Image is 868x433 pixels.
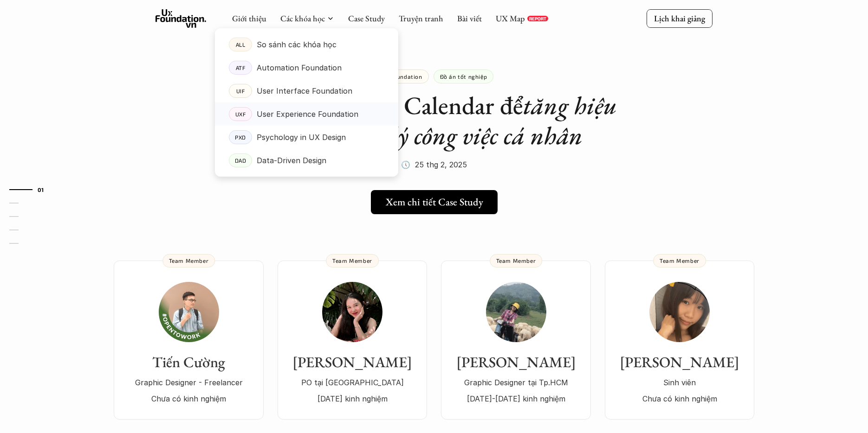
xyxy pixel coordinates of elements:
[401,158,467,172] p: 🕔 25 thg 2, 2025
[399,13,443,24] a: Truyện tranh
[527,16,548,21] a: REPORT
[257,38,337,51] p: So sánh các khóa học
[614,376,745,389] p: Sinh viên
[371,190,498,214] a: Xem chi tiết Case Study
[215,102,398,126] a: UXFUser Experience Foundation
[235,157,246,164] p: DAD
[654,13,705,24] p: Lịch khai giảng
[280,13,325,24] a: Các khóa học
[215,149,398,172] a: DADData-Driven Design
[9,184,53,195] a: 01
[614,353,745,371] h3: [PERSON_NAME]
[647,9,713,27] a: Lịch khai giảng
[441,261,591,420] a: [PERSON_NAME]Graphic Designer tại Tp.HCM[DATE]-[DATE] kinh nghiệmTeam Member
[381,73,422,80] p: UX Foundation
[386,196,483,208] h5: Xem chi tiết Case Study
[660,257,700,264] p: Team Member
[236,64,246,71] p: ATF
[287,376,418,389] p: PO tại [GEOGRAPHIC_DATA]
[215,126,398,149] a: PXDPsychology in UX Design
[123,353,254,371] h3: Tiến Cường
[235,111,246,117] p: UXF
[257,153,326,167] p: Data-Driven Design
[114,261,264,420] a: Tiến CườngGraphic Designer - FreelancerChưa có kinh nghiệmTeam Member
[496,257,536,264] p: Team Member
[285,89,622,152] em: tăng hiệu suất quản lý công việc cá nhân
[169,257,209,264] p: Team Member
[257,61,342,75] p: Automation Foundation
[457,13,482,24] a: Bài viết
[450,392,582,406] p: [DATE]-[DATE] kinh nghiệm
[38,186,44,193] strong: 01
[123,376,254,389] p: Graphic Designer - Freelancer
[614,392,745,406] p: Chưa có kinh nghiệm
[215,79,398,102] a: UIFUser Interface Foundation
[232,13,266,24] a: Giới thiệu
[248,90,620,151] h1: Tối ưu Google Calendar để
[236,88,245,94] p: UIF
[257,107,358,121] p: User Experience Foundation
[236,41,246,48] p: ALL
[215,33,398,56] a: ALLSo sánh các khóa học
[348,13,385,24] a: Case Study
[450,353,582,371] h3: [PERSON_NAME]
[278,261,427,420] a: [PERSON_NAME]PO tại [GEOGRAPHIC_DATA][DATE] kinh nghiệmTeam Member
[287,392,418,406] p: [DATE] kinh nghiệm
[529,16,546,21] p: REPORT
[496,13,525,24] a: UX Map
[215,56,398,79] a: ATFAutomation Foundation
[123,392,254,406] p: Chưa có kinh nghiệm
[450,376,582,389] p: Graphic Designer tại Tp.HCM
[257,84,352,98] p: User Interface Foundation
[332,257,372,264] p: Team Member
[235,134,246,140] p: PXD
[440,73,487,80] p: Đồ án tốt nghiệp
[287,353,418,371] h3: [PERSON_NAME]
[257,130,346,144] p: Psychology in UX Design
